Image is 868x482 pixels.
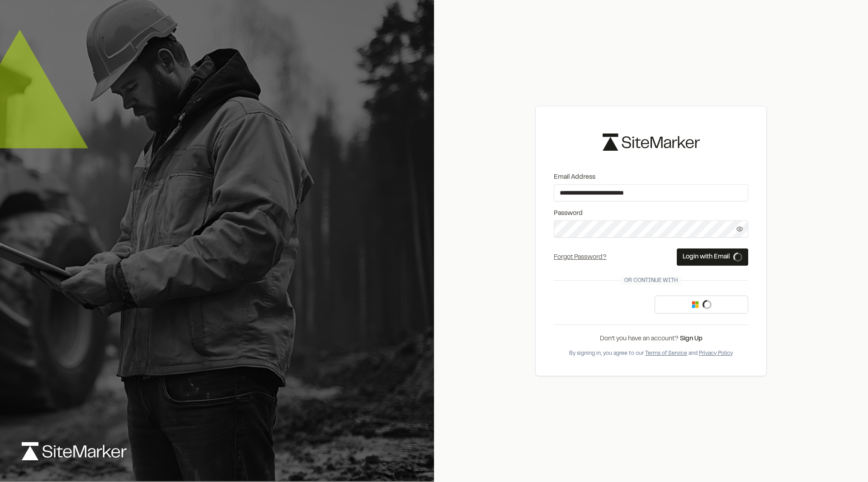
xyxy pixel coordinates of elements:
span: Or continue with [621,277,681,285]
div: By signing in, you agree to our and [554,349,748,358]
label: Email Address [554,172,748,182]
button: Privacy Policy [699,349,733,358]
button: Login with Email [677,248,748,266]
iframe: Sign in with Google Button [549,295,641,315]
img: logo-black-rebrand.svg [603,134,700,150]
label: Password [554,209,748,219]
img: logo-white-rebrand.svg [22,442,127,460]
a: Forgot Password? [554,255,607,260]
button: Terms of Service [645,349,687,358]
a: Sign Up [680,336,703,342]
div: Don’t you have an account? [554,334,748,344]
